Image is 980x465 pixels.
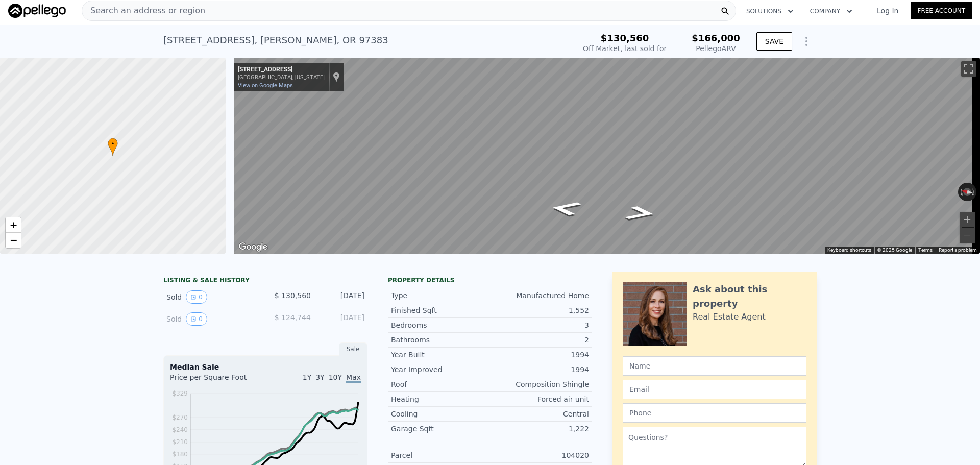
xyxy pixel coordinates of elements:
button: View historical data [186,312,207,326]
span: $166,000 [692,33,740,43]
span: 1Y [303,373,311,381]
div: Roof [391,379,490,389]
div: Type [391,290,490,301]
div: [DATE] [319,290,364,304]
button: Zoom out [960,228,975,243]
span: + [10,218,17,231]
div: Garage Sqft [391,424,490,434]
button: Toggle fullscreen view [961,61,976,77]
tspan: $180 [172,451,188,458]
div: Composition Shingle [490,379,589,389]
div: Street View [234,58,980,254]
div: 2 [490,335,589,345]
span: Search an address or region [82,5,205,17]
div: Sale [339,342,367,356]
button: Zoom in [960,212,975,227]
div: Median Sale [170,362,361,372]
span: $ 130,560 [275,291,311,300]
a: Log In [865,6,911,16]
div: Bathrooms [391,335,490,345]
div: Pellego ARV [692,43,740,54]
div: [DATE] [319,312,364,326]
span: − [10,234,17,247]
tspan: $240 [172,426,188,433]
div: [STREET_ADDRESS] , [PERSON_NAME] , OR 97383 [163,33,388,47]
div: 104020 [490,450,589,460]
div: Real Estate Agent [693,311,766,323]
input: Phone [623,403,806,423]
button: Solutions [738,2,802,20]
div: Finished Sqft [391,305,490,315]
div: • [108,138,118,156]
span: © 2025 Google [877,247,912,253]
div: 1,222 [490,424,589,434]
div: Forced air unit [490,394,589,404]
tspan: $270 [172,414,188,421]
button: Rotate clockwise [971,183,977,201]
div: Sold [166,290,257,304]
input: Name [623,356,806,376]
div: Map [234,58,980,254]
a: Terms (opens in new tab) [918,247,933,253]
button: Reset the view [958,186,977,198]
div: Manufactured Home [490,290,589,301]
span: $130,560 [601,33,649,43]
span: 3Y [315,373,324,381]
a: View on Google Maps [238,82,293,89]
a: Zoom in [6,217,21,233]
div: [GEOGRAPHIC_DATA], [US_STATE] [238,74,325,81]
button: Company [802,2,861,20]
div: Sold [166,312,257,326]
div: Cooling [391,409,490,419]
div: Year Improved [391,364,490,375]
div: Off Market, last sold for [583,43,667,54]
a: Free Account [911,2,972,19]
span: • [108,139,118,149]
div: 1994 [490,350,589,360]
div: Ask about this property [693,282,806,311]
div: Price per Square Foot [170,372,265,388]
img: Google [236,240,270,254]
div: Bedrooms [391,320,490,330]
a: Show location on map [333,71,340,83]
span: $ 124,744 [275,313,311,322]
button: Rotate counterclockwise [958,183,964,201]
a: Open this area in Google Maps (opens a new window) [236,240,270,254]
div: LISTING & SALE HISTORY [163,276,367,286]
div: Heating [391,394,490,404]
div: [STREET_ADDRESS] [238,66,325,74]
div: 1994 [490,364,589,375]
span: Max [346,373,361,383]
a: Zoom out [6,233,21,248]
div: 3 [490,320,589,330]
tspan: $210 [172,438,188,446]
img: Pellego [8,4,66,18]
path: Go North, N Noble Ave [536,197,594,219]
button: Show Options [796,31,817,52]
input: Email [623,380,806,399]
button: View historical data [186,290,207,304]
tspan: $329 [172,390,188,397]
a: Report a problem [939,247,977,253]
button: SAVE [756,32,792,51]
div: Central [490,409,589,419]
div: Parcel [391,450,490,460]
path: Go South, N Noble Ave [611,202,669,224]
div: Property details [388,276,592,284]
button: Keyboard shortcuts [827,247,871,254]
div: 1,552 [490,305,589,315]
div: Year Built [391,350,490,360]
span: 10Y [329,373,342,381]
